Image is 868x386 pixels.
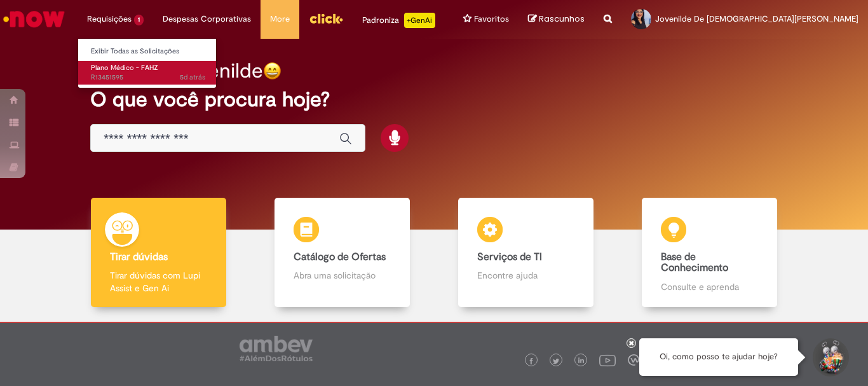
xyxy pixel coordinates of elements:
[90,88,778,111] h2: O que você procura hoje?
[618,198,801,308] a: Base de Conhecimento Consulte e aprenda
[578,357,585,365] img: logo_footer_linkedin.png
[811,338,849,376] button: Iniciar Conversa de Suporte
[67,198,250,308] a: Tirar dúvidas Tirar dúvidas com Lupi Assist e Gen Ai
[477,269,574,282] p: Encontre ajuda
[528,358,534,364] img: logo_footer_facebook.png
[434,198,618,308] a: Serviços de TI Encontre ajuda
[110,251,168,263] b: Tirar dúvidas
[294,251,386,263] b: Catálogo de Ofertas
[87,13,132,25] span: Requisições
[477,251,542,263] b: Serviços de TI
[270,13,290,25] span: More
[180,72,205,82] span: 5d atrás
[78,61,218,85] a: Aberto R13451595 : Plano Médico - FAHZ
[263,62,281,80] img: happy-face.png
[528,13,585,25] a: Rascunhos
[309,9,343,28] img: click_logo_yellow_360x200.png
[553,358,559,364] img: logo_footer_twitter.png
[78,38,217,88] ul: Requisições
[134,15,144,25] span: 1
[639,338,798,376] div: Oi, como posso te ajudar hoje?
[250,198,434,308] a: Catálogo de Ofertas Abra uma solicitação
[655,13,858,24] span: Jovenilde De [DEMOGRAPHIC_DATA][PERSON_NAME]
[474,13,509,25] span: Favoritos
[91,72,205,83] span: R13451595
[240,336,313,361] img: logo_footer_ambev_rotulo_gray.png
[1,6,67,32] img: ServiceNow
[110,269,207,294] p: Tirar dúvidas com Lupi Assist e Gen Ai
[599,352,616,368] img: logo_footer_youtube.png
[628,354,639,366] img: logo_footer_workplace.png
[163,13,251,25] span: Despesas Corporativas
[294,269,390,282] p: Abra uma solicitação
[91,63,158,72] span: Plano Médico - FAHZ
[362,13,435,28] div: Padroniza
[539,13,585,25] span: Rascunhos
[180,72,205,82] time: 27/08/2025 10:44:12
[78,45,218,59] a: Exibir Todas as Solicitações
[661,251,728,275] b: Base de Conhecimento
[404,13,435,28] p: +GenAi
[661,280,757,293] p: Consulte e aprenda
